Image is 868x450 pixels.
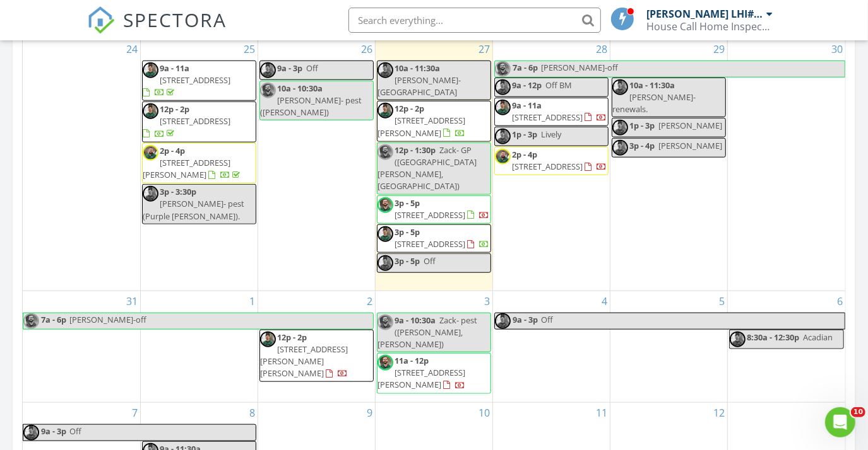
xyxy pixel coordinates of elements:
img: img_5569.jpg [495,129,511,144]
img: img_5571.jpg [143,145,158,161]
span: SPECTORA [124,6,227,33]
img: img_5569.jpg [260,332,276,347]
a: Go to September 3, 2025 [482,291,492,311]
span: [PERSON_NAME] [658,120,722,131]
td: Go to September 3, 2025 [375,291,492,402]
div: [PERSON_NAME] LHI#10852 [647,8,764,20]
span: Off BM [545,79,572,91]
span: [STREET_ADDRESS] [395,238,465,250]
span: Off [541,314,553,325]
span: [STREET_ADDRESS] [160,74,230,86]
img: img_5571.jpg [495,149,511,164]
img: img_5569.jpg [612,79,628,95]
span: 9a - 11a [160,62,189,74]
span: [STREET_ADDRESS][PERSON_NAME][PERSON_NAME] [260,343,348,379]
td: Go to September 6, 2025 [728,291,845,402]
span: Zack- pest ([PERSON_NAME], [PERSON_NAME]) [378,314,477,350]
a: 2p - 4p [STREET_ADDRESS][PERSON_NAME] [143,145,242,180]
img: img_5569.jpg [378,62,393,78]
span: 10 [851,407,865,417]
a: 2p - 4p [STREET_ADDRESS] [512,149,607,172]
a: Go to August 26, 2025 [359,39,375,59]
a: 11a - 12p [STREET_ADDRESS][PERSON_NAME] [378,355,465,390]
a: Go to September 10, 2025 [476,403,492,423]
span: 1p - 3p [512,129,537,140]
span: [PERSON_NAME]-[GEOGRAPHIC_DATA] [378,74,461,98]
span: Acadian [803,332,833,343]
img: img_5569.jpg [612,120,628,136]
span: 3p - 4p [629,140,655,151]
td: Go to August 29, 2025 [610,39,728,291]
div: House Call Home Inspection [647,20,773,33]
span: 3p - 3:30p [160,186,196,197]
a: 2p - 4p [STREET_ADDRESS] [494,147,609,175]
span: 9a - 11a [512,100,542,111]
img: img_5569.jpg [495,100,511,115]
a: 12p - 2p [STREET_ADDRESS][PERSON_NAME][PERSON_NAME] [260,332,348,379]
img: img_5569.jpg [378,103,393,118]
img: img_5569.jpg [378,226,393,242]
img: img_5569.jpg [495,313,511,329]
span: 10a - 10:30a [277,83,323,94]
img: img_5569.jpg [260,62,276,78]
a: Go to August 25, 2025 [241,39,258,59]
span: 9a - 3p [277,62,302,74]
a: Go to August 30, 2025 [829,39,845,59]
img: img_5569.jpg [143,62,158,78]
span: [PERSON_NAME]- pest ([PERSON_NAME]) [260,95,362,118]
td: Go to August 26, 2025 [258,39,375,291]
img: img_5569.jpg [143,186,158,202]
td: Go to September 1, 2025 [140,291,258,402]
span: [STREET_ADDRESS] [512,161,583,172]
a: Go to August 29, 2025 [711,39,727,59]
a: Go to September 4, 2025 [599,291,610,311]
span: 10a - 11:30a [395,62,440,74]
a: Go to September 8, 2025 [247,403,258,423]
span: [PERSON_NAME]-off [541,62,618,73]
img: img_5569.jpg [612,140,628,156]
a: 3p - 5p [STREET_ADDRESS] [395,197,489,221]
a: 12p - 2p [STREET_ADDRESS] [143,103,230,139]
span: Zack- GP ([GEOGRAPHIC_DATA][PERSON_NAME], [GEOGRAPHIC_DATA]) [378,144,477,192]
span: 12p - 2p [395,103,424,114]
a: 12p - 2p [STREET_ADDRESS] [142,101,256,142]
span: 3p - 5p [395,226,420,238]
iframe: Intercom live chat [825,407,855,437]
a: Go to September 13, 2025 [829,403,845,423]
a: 3p - 5p [STREET_ADDRESS] [377,224,491,253]
span: 12p - 1:30p [395,144,436,156]
span: 9a - 3p [512,313,538,329]
span: 10a - 11:30a [629,79,675,91]
span: 7a - 6p [40,313,67,329]
a: Go to September 7, 2025 [129,403,140,423]
img: img_5568.jpg [378,197,393,213]
span: 9a - 3p [40,425,67,441]
td: Go to September 5, 2025 [610,291,728,402]
td: Go to August 28, 2025 [493,39,610,291]
a: 3p - 5p [STREET_ADDRESS] [395,226,489,250]
a: Go to August 31, 2025 [124,291,140,311]
span: 2p - 4p [512,149,537,160]
span: [PERSON_NAME]- pest (Purple [PERSON_NAME]). [143,198,244,221]
a: SPECTORA [87,17,227,43]
a: 9a - 11a [STREET_ADDRESS] [142,61,256,101]
a: Go to September 12, 2025 [711,403,727,423]
a: 12p - 2p [STREET_ADDRESS][PERSON_NAME][PERSON_NAME] [259,330,374,383]
a: 12p - 2p [STREET_ADDRESS][PERSON_NAME] [378,103,465,138]
td: Go to August 24, 2025 [23,39,140,291]
img: img_5569.jpg [378,255,393,271]
span: [PERSON_NAME]-renewals. [612,91,696,115]
span: 1p - 3p [629,120,655,131]
img: img_5569.jpg [143,103,158,119]
img: img_5568.jpg [378,314,393,330]
img: img_5568.jpg [495,61,511,77]
span: [STREET_ADDRESS] [160,115,230,127]
a: 11a - 12p [STREET_ADDRESS][PERSON_NAME] [377,353,491,394]
a: Go to September 2, 2025 [364,291,375,311]
span: 11a - 12p [395,355,429,366]
input: Search everything... [348,8,601,33]
img: img_5568.jpg [260,83,276,98]
td: Go to August 30, 2025 [728,39,845,291]
a: Go to August 28, 2025 [593,39,610,59]
span: 9a - 12p [512,79,542,91]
